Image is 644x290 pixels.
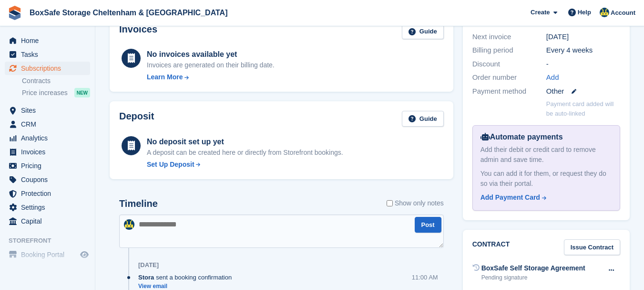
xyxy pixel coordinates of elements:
img: Kim Virabi [600,8,609,17]
div: Billing period [472,45,546,56]
p: Payment card added will be auto-linked [546,99,620,118]
a: Preview store [79,249,90,260]
div: [DATE] [138,261,159,269]
div: You can add it for them, or request they do so via their portal. [480,169,612,189]
a: Add [546,72,559,83]
span: Settings [21,201,78,214]
h2: Invoices [119,24,157,40]
a: Issue Contract [564,239,620,255]
span: CRM [21,118,78,131]
a: menu [5,145,90,159]
span: Price increases [22,88,68,97]
span: Stora [138,273,154,282]
span: Home [21,34,78,47]
button: Post [415,217,441,233]
a: menu [5,187,90,200]
div: BoxSafe Self Storage Agreement [481,263,585,273]
a: menu [5,173,90,186]
h2: Contract [472,239,510,255]
a: menu [5,248,90,261]
a: menu [5,34,90,47]
div: No deposit set up yet [147,136,343,148]
div: NEW [74,88,90,97]
div: Learn More [147,72,183,82]
div: Add their debit or credit card to remove admin and save time. [480,145,612,165]
a: Contracts [22,76,90,86]
span: Capital [21,215,78,228]
span: Pricing [21,159,78,172]
a: Set Up Deposit [147,160,343,170]
a: Price increases NEW [22,87,90,98]
a: menu [5,159,90,172]
a: menu [5,104,90,117]
span: Tasks [21,48,78,61]
div: Automate payments [480,131,612,143]
span: Help [578,8,591,17]
span: Create [531,8,550,17]
a: menu [5,118,90,131]
span: Sites [21,104,78,117]
div: Payment method [472,86,546,97]
div: Set Up Deposit [147,160,194,170]
a: Guide [402,111,444,127]
div: Every 4 weeks [546,45,620,56]
div: Pending signature [481,273,585,282]
div: [DATE] [546,32,620,43]
span: Invoices [21,145,78,159]
div: - [546,59,620,70]
span: Booking Portal [21,248,78,261]
span: Storefront [9,236,95,246]
a: menu [5,48,90,61]
span: Account [611,8,635,18]
div: Add Payment Card [480,193,540,203]
h2: Deposit [119,111,154,127]
img: stora-icon-8386f47178a22dfd0bd8f6a31ec36ba5ce8667c1dd55bd0f319d3a0aa187defe.svg [8,6,22,20]
div: Order number [472,72,546,83]
a: Add Payment Card [480,193,608,203]
a: Learn More [147,72,275,82]
span: Coupons [21,173,78,186]
div: 11:00 AM [412,273,438,282]
a: Guide [402,24,444,40]
a: menu [5,215,90,228]
h2: Timeline [119,198,158,209]
p: A deposit can be created here or directly from Storefront bookings. [147,148,343,158]
a: menu [5,201,90,214]
div: Other [546,86,620,97]
label: Show only notes [387,198,444,208]
img: Kim Virabi [124,219,134,230]
span: Subscriptions [21,62,78,75]
a: menu [5,62,90,75]
a: BoxSafe Storage Cheltenham & [GEOGRAPHIC_DATA] [26,5,231,21]
div: Discount [472,59,546,70]
a: menu [5,131,90,145]
div: Next invoice [472,32,546,43]
div: No invoices available yet [147,49,275,60]
div: sent a booking confirmation [138,273,236,282]
input: Show only notes [387,198,393,208]
div: Invoices are generated on their billing date. [147,60,275,70]
span: Analytics [21,131,78,145]
span: Protection [21,187,78,200]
